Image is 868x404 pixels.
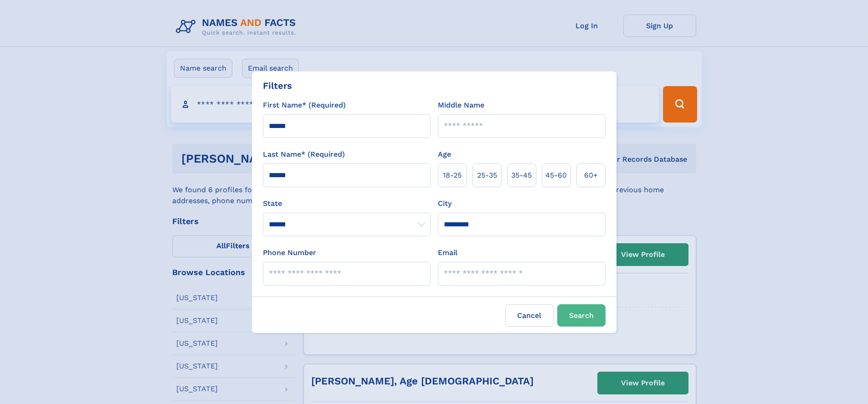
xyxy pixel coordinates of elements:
label: Email [438,247,457,258]
label: Last Name* (Required) [263,149,345,160]
span: 60+ [584,170,598,181]
label: City [438,198,452,209]
label: Middle Name [438,100,484,111]
button: Search [557,304,606,327]
label: Cancel [505,304,554,327]
label: State [263,198,431,209]
span: 25‑35 [477,170,497,181]
span: 45‑60 [545,170,567,181]
span: 35‑45 [511,170,532,181]
div: Filters [263,79,292,92]
label: First Name* (Required) [263,100,346,111]
span: 18‑25 [443,170,462,181]
label: Phone Number [263,247,316,258]
label: Age [438,149,451,160]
